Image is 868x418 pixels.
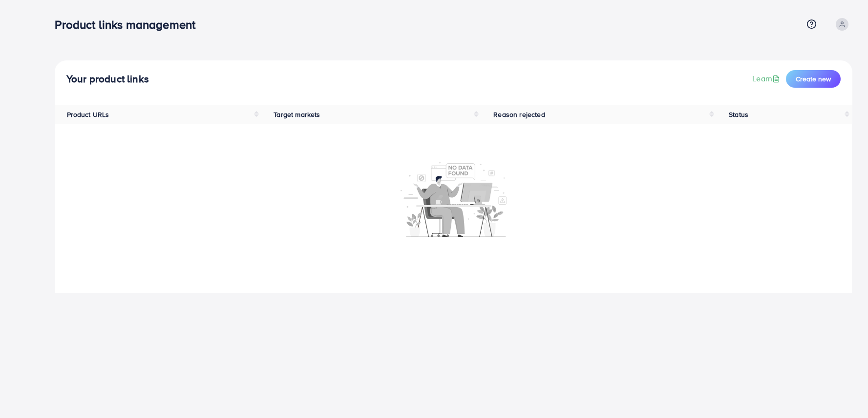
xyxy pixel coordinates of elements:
img: No account [401,161,507,237]
h4: Your product links [66,73,149,85]
a: Learn [752,73,782,84]
span: Create new [796,74,831,84]
span: Status [729,110,748,119]
span: Reason rejected [493,110,545,119]
button: Create new [786,70,841,88]
span: Target markets [274,110,320,119]
span: Product URLs [67,110,109,119]
h3: Product links management [55,18,203,32]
